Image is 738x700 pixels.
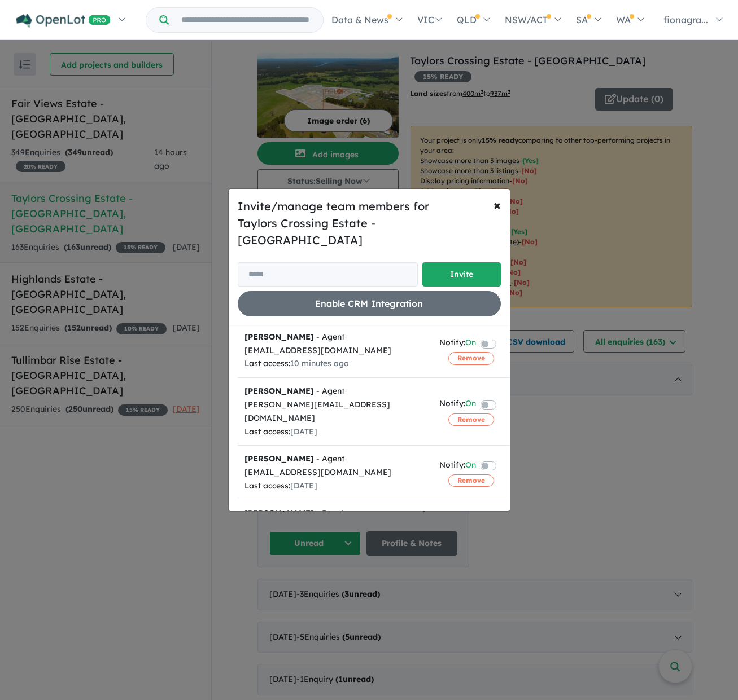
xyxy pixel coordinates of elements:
h5: Invite/manage team members for Taylors Crossing Estate - [GEOGRAPHIC_DATA] [238,198,501,249]
button: Remove [448,413,494,426]
input: Try estate name, suburb, builder or developer [171,8,321,32]
strong: [PERSON_NAME] [244,332,314,342]
strong: [PERSON_NAME] [244,454,314,464]
div: [EMAIL_ADDRESS][DOMAIN_NAME] [244,344,426,358]
div: Last access: [244,357,426,371]
button: Invite [422,262,501,287]
div: - Agent [244,385,426,398]
button: Remove [448,352,494,364]
img: Openlot PRO Logo White [16,14,111,28]
button: Remove [448,474,494,487]
div: Notify: [439,397,476,412]
div: Last access: [244,425,426,439]
strong: [PERSON_NAME] [244,386,314,396]
span: fionagra... [663,14,708,25]
span: On [465,336,476,351]
div: Notify: [439,459,476,474]
div: - Developer [244,507,426,521]
div: Last access: [244,479,426,493]
span: 10 minutes ago [290,358,349,368]
div: [EMAIL_ADDRESS][DOMAIN_NAME] [244,466,426,479]
strong: [PERSON_NAME] [244,508,314,518]
div: [PERSON_NAME][EMAIL_ADDRESS][DOMAIN_NAME] [244,398,426,425]
span: [DATE] [290,481,317,491]
button: Enable CRM Integration [238,291,501,316]
span: × [494,196,501,213]
span: [DATE] [290,426,317,437]
div: - Agent [244,331,426,344]
div: - Agent [244,452,426,466]
span: On [465,459,476,474]
span: On [465,397,476,412]
div: Notify: [439,336,476,351]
